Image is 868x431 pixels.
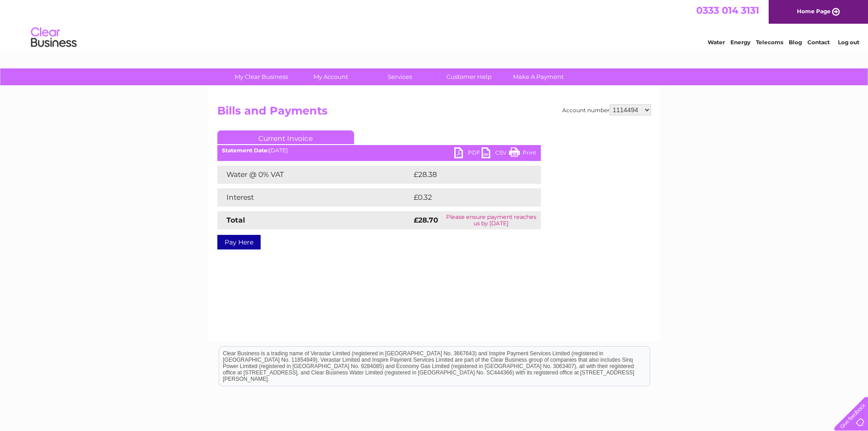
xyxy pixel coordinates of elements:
[31,24,77,52] img: logo.png
[362,68,437,85] a: Services
[217,130,354,144] a: Current Invoice
[222,147,269,154] b: Statement Date:
[838,39,859,46] a: Log out
[411,166,523,184] td: £28.38
[708,39,725,46] a: Water
[217,188,411,207] td: Interest
[217,104,651,122] h2: Bills and Payments
[442,211,540,229] td: Please ensure payment reaches us by [DATE]
[509,147,536,161] a: Print
[789,39,802,46] a: Blog
[411,188,519,207] td: £0.32
[501,68,576,85] a: Make A Payment
[454,147,482,161] a: PDF
[219,5,650,44] div: Clear Business is a trading name of Verastar Limited (registered in [GEOGRAPHIC_DATA] No. 3667643...
[226,216,245,224] strong: Total
[482,147,509,161] a: CSV
[217,147,541,154] div: [DATE]
[217,166,411,184] td: Water @ 0% VAT
[562,104,651,115] div: Account number
[293,68,368,85] a: My Account
[696,5,759,16] a: 0333 014 3131
[730,39,750,46] a: Energy
[807,39,830,46] a: Contact
[756,39,783,46] a: Telecoms
[217,235,261,249] a: Pay Here
[224,68,299,85] a: My Clear Business
[414,216,438,224] strong: £28.70
[431,68,507,85] a: Customer Help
